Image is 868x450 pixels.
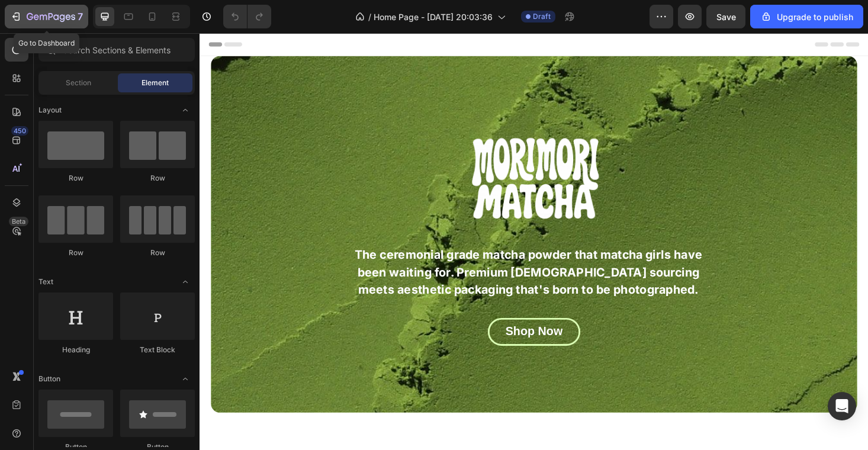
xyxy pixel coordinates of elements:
div: Upgrade to publish [760,11,853,23]
div: Text Block [120,345,195,355]
span: Toggle open [176,369,195,388]
div: Row [38,173,113,184]
div: Open Intercom Messenger [828,392,856,420]
button: Save [706,5,745,28]
span: / [368,11,371,23]
iframe: Design area [200,33,868,450]
div: Beta [9,217,28,226]
span: Text [38,277,53,287]
div: 450 [11,126,28,136]
div: Row [38,247,113,258]
span: Draft [533,11,551,22]
button: 7 [5,5,88,28]
div: Row [120,173,195,184]
span: Home Page - [DATE] 20:03:36 [374,11,493,23]
span: Element [142,78,169,88]
p: 7 [78,9,83,24]
img: gempages_584515755731583576-414cd778-a2d5-415d-bb3f-6430cabb1cea.png [255,95,455,216]
div: Row [120,247,195,258]
span: Layout [38,105,62,115]
span: Shop Now [325,310,386,323]
span: Button [38,374,60,384]
input: Search Sections & Elements [38,38,195,62]
button: <p><span style="font-size:21px;">Shop Now</span></p> [306,303,405,332]
button: Upgrade to publish [750,5,863,28]
span: Toggle open [176,272,195,291]
span: Section [66,78,91,88]
span: Toggle open [176,101,195,120]
span: Save [716,12,736,22]
p: The ceremonial grade matcha powder that matcha girls have been waiting for. Premium [DEMOGRAPHIC_... [153,226,545,282]
div: Undo/Redo [223,5,271,28]
div: Heading [38,345,113,355]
